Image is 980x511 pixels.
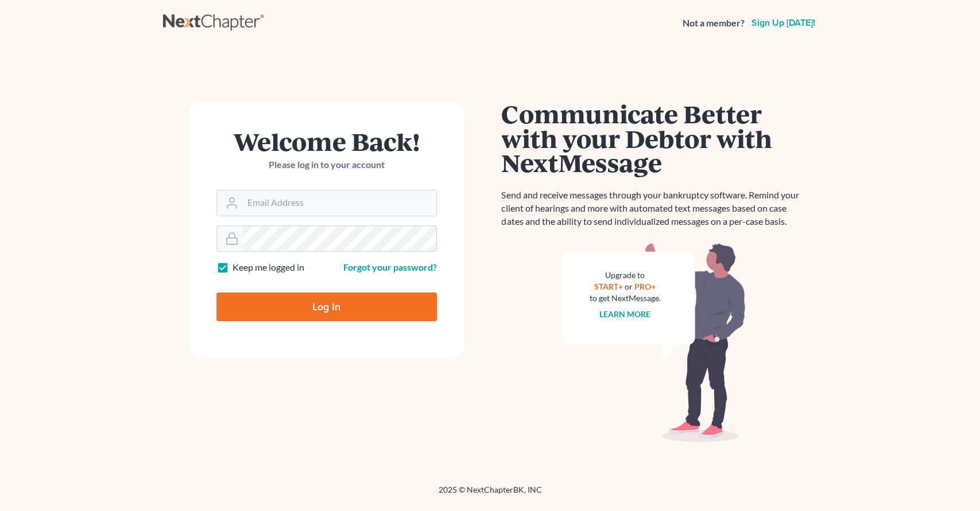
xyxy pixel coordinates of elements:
p: Send and receive messages through your bankruptcy software. Remind your client of hearings and mo... [502,189,806,228]
div: Upgrade to [590,270,661,281]
a: START+ [594,282,623,291]
h1: Welcome Back! [216,129,437,154]
a: Learn more [599,309,650,319]
p: Please log in to your account [216,158,437,171]
div: to get NextMessage. [590,292,661,304]
div: 2025 © NextChapterBK, INC [163,484,818,505]
img: nextmessage_bg-59042aed3d76b12b5cd301f8e5b87938c9018125f34e5fa2b7a6b67550977c72.svg [562,242,746,443]
strong: Not a member? [683,17,745,30]
a: PRO+ [634,282,656,291]
input: Log In [216,292,437,321]
span: or [625,282,633,291]
label: Keep me logged in [233,261,304,274]
input: Email Address [243,190,436,216]
a: Sign up [DATE]! [749,18,818,28]
h1: Communicate Better with your Debtor with NextMessage [502,102,806,175]
a: Forgot your password? [343,262,437,272]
